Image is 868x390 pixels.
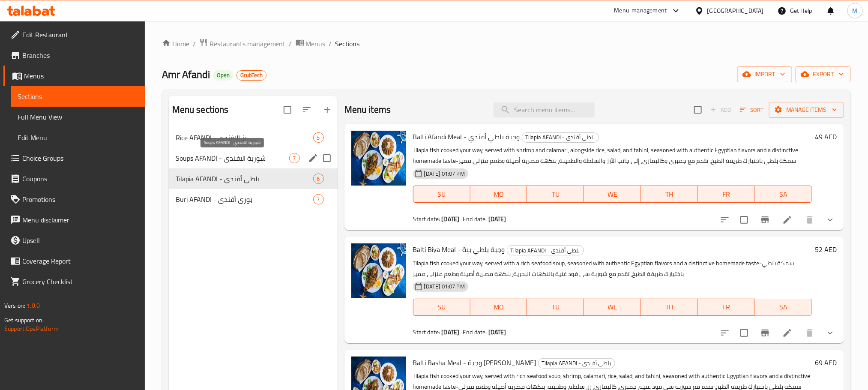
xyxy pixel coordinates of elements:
[755,210,775,230] button: Branch-specific-item
[413,145,812,166] p: Tilapia fish cooked your way, served with shrimp and calamari, alongside rice, salad, and tahini,...
[22,153,138,163] span: Choice Groups
[758,301,808,313] span: SA
[715,323,735,343] button: sort-choices
[641,299,698,316] button: TH
[815,243,837,255] h6: 52 AED
[413,243,505,256] span: Balti Biya Meal - وجبة بلطي بية
[641,186,698,203] button: TH
[3,210,145,230] a: Menu disclaimer
[796,66,851,82] button: export
[329,39,332,49] li: /
[421,170,468,178] span: [DATE] 01:07 PM
[18,132,138,143] span: Edit Menu
[584,299,641,316] button: WE
[11,107,145,127] a: Full Menu View
[314,134,323,142] span: 5
[527,186,584,203] button: TU
[522,132,599,142] span: Tilapia AFANDI - بلطى أفندى
[799,210,820,230] button: delete
[494,102,595,117] input: search
[162,38,851,49] nav: breadcrumb
[820,210,841,230] button: show more
[442,327,460,338] b: [DATE]
[27,300,40,311] span: 1.0.0
[802,69,844,80] span: export
[413,356,536,369] span: Balti Basha Meal - وجبة [PERSON_NAME]
[587,301,638,313] span: WE
[176,174,313,184] span: Tilapia AFANDI - بلطى أفندى
[3,189,145,210] a: Promotions
[24,71,138,81] span: Menus
[815,357,837,369] h6: 69 AED
[351,131,406,186] img: Balti Afandi Meal - وجبة بلطي أفندي
[4,300,25,311] span: Version:
[539,358,615,368] span: Tilapia AFANDI - بلطى أفندى
[22,256,138,266] span: Coverage Report
[644,301,694,313] span: TH
[507,245,584,255] div: Tilapia AFANDI - بلطى أفندى
[172,103,229,116] h2: Menu sections
[162,65,210,84] span: Amr Afandi
[314,195,323,204] span: 7
[213,72,233,79] span: Open
[313,132,324,143] div: items
[22,194,138,204] span: Promotions
[413,299,470,316] button: SU
[289,153,300,163] div: items
[755,186,812,203] button: SA
[530,188,581,201] span: TU
[825,215,835,225] svg: Show Choices
[3,251,145,271] a: Coverage Report
[162,39,189,49] a: Home
[538,358,615,369] div: Tilapia AFANDI - بلطى أفندى
[463,327,487,338] span: End date:
[296,99,317,120] span: Sort sections
[344,103,391,116] h2: Menu items
[737,66,792,82] button: import
[3,148,145,168] a: Choice Groups
[584,186,641,203] button: WE
[22,276,138,287] span: Grocery Checklist
[417,301,467,313] span: SU
[176,194,313,204] span: Buri AFANDI - بورى أفندى
[237,72,266,79] span: GrubTech
[707,6,764,15] div: [GEOGRAPHIC_DATA]
[470,299,527,316] button: MO
[351,243,406,298] img: Balti Biya Meal - وجبة بلطي بية
[210,39,286,49] span: Restaurants management
[815,131,837,143] h6: 49 AED
[4,323,59,334] a: Support.OpsPlatform
[782,328,793,338] a: Edit menu item
[488,213,506,225] b: [DATE]
[769,102,844,118] button: Manage items
[4,315,44,326] span: Get support on:
[715,210,735,230] button: sort-choices
[853,6,858,15] span: M
[176,153,289,163] span: Soups AFANDI - شوربة الافندي
[3,45,145,66] a: Branches
[522,132,599,143] div: Tilapia AFANDI - بلطى أفندى
[755,299,812,316] button: SA
[689,101,707,119] span: Select section
[290,154,299,162] span: 7
[11,127,145,148] a: Edit Menu
[22,30,138,40] span: Edit Restaurant
[199,38,286,49] a: Restaurants management
[530,301,581,313] span: TU
[22,174,138,184] span: Coupons
[3,230,145,251] a: Upsell
[296,38,326,49] a: Menus
[193,39,196,49] li: /
[488,327,506,338] b: [DATE]
[169,127,338,148] div: Rice AFANDI - رز الافندي5
[335,39,360,49] span: Sections
[289,39,292,49] li: /
[18,91,138,102] span: Sections
[701,188,751,201] span: FR
[614,6,667,16] div: Menu-management
[734,103,769,117] span: Sort items
[313,194,324,204] div: items
[3,271,145,292] a: Grocery Checklist
[169,124,338,213] nav: Menu sections
[413,213,440,225] span: Start date:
